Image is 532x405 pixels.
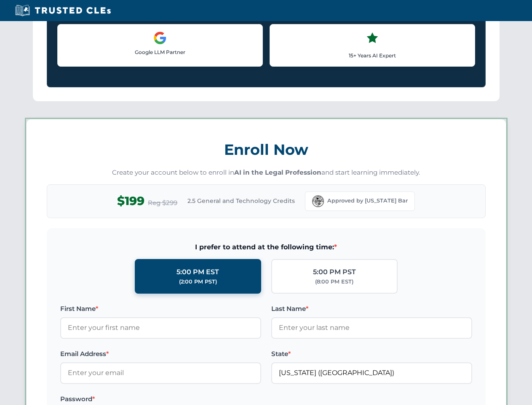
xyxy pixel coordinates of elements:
label: Password [60,394,261,404]
div: (2:00 PM PST) [179,278,217,286]
input: Florida (FL) [271,362,472,383]
span: 2.5 General and Technology Credits [187,196,295,205]
span: $199 [117,192,144,211]
div: 5:00 PM EST [176,267,219,278]
p: Google LLM Partner [64,48,256,56]
img: Florida Bar [312,195,324,207]
img: Trusted CLEs [13,4,113,17]
span: I prefer to attend at the following time: [60,242,472,253]
label: State [271,349,472,359]
p: Create your account below to enroll in and start learning immediately. [47,168,486,178]
img: Google [153,31,167,45]
div: (8:00 PM EST) [315,278,353,286]
strong: AI in the Legal Profession [234,168,321,176]
input: Enter your email [60,362,261,383]
div: 5:00 PM PST [313,267,356,278]
label: Email Address [60,349,261,359]
h3: Enroll Now [47,136,486,163]
input: Enter your last name [271,317,472,338]
span: Approved by [US_STATE] Bar [327,197,408,205]
label: First Name [60,304,261,314]
span: Reg $299 [148,198,177,208]
label: Last Name [271,304,472,314]
p: 15+ Years AI Expert [277,51,468,59]
input: Enter your first name [60,317,261,338]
